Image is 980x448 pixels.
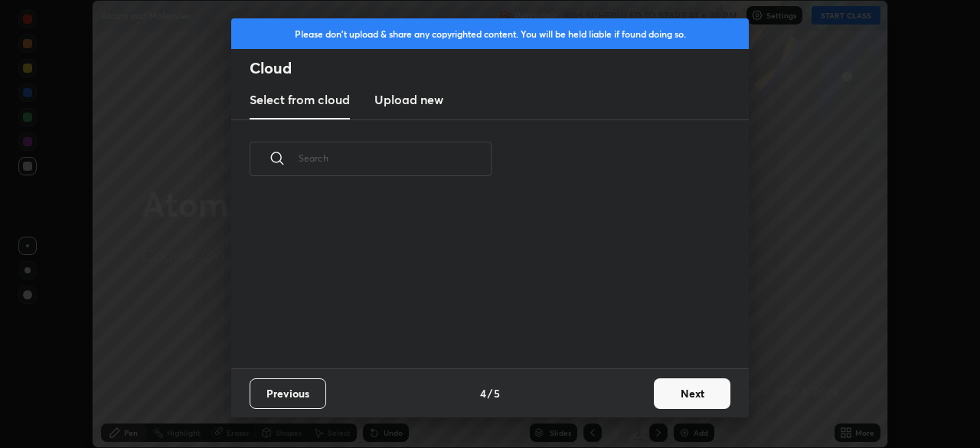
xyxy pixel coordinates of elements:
h4: 5 [494,385,500,401]
h4: 4 [480,385,486,401]
div: Please don't upload & share any copyrighted content. You will be held liable if found doing so. [231,18,749,49]
button: Previous [250,378,326,409]
h3: Upload new [374,90,443,109]
button: Next [654,378,730,409]
h2: Cloud [250,58,749,78]
input: Search [299,126,492,191]
h3: Select from cloud [250,90,350,109]
h4: / [488,385,492,401]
